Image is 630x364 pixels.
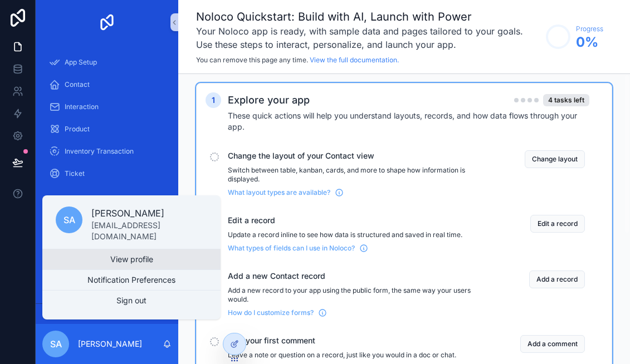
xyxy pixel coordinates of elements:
span: Inventory Transaction [65,147,134,156]
a: Product [42,119,172,139]
a: Powered by [36,303,178,324]
a: Ticket [42,164,172,184]
button: Sign out [42,291,221,311]
a: Contact [42,75,172,95]
img: App logo [98,13,116,31]
p: [EMAIL_ADDRESS][DOMAIN_NAME] [91,220,207,242]
span: Progress [576,24,603,33]
span: Contact [65,80,90,89]
a: View profile [42,249,221,269]
a: Inventory Transaction [42,141,172,161]
h3: Your Noloco app is ready, with sample data and pages tailored to your goals. Use these steps to i... [196,24,540,51]
h1: Noloco Quickstart: Build with AI, Launch with Power [196,9,540,24]
a: Interaction [42,97,172,117]
span: App Setup [65,58,97,67]
span: 0 % [576,33,603,51]
p: [PERSON_NAME] [78,338,142,350]
span: Interaction [65,102,99,111]
span: You can remove this page any time. [196,56,308,64]
span: Product [65,125,90,134]
div: scrollable content [36,45,178,198]
button: Notification Preferences [42,270,221,290]
span: SA [50,337,62,351]
span: Ticket [65,169,85,178]
p: [PERSON_NAME] [91,206,207,220]
span: SA [64,213,75,227]
a: App Setup [42,52,172,72]
a: View the full documentation. [310,56,399,64]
